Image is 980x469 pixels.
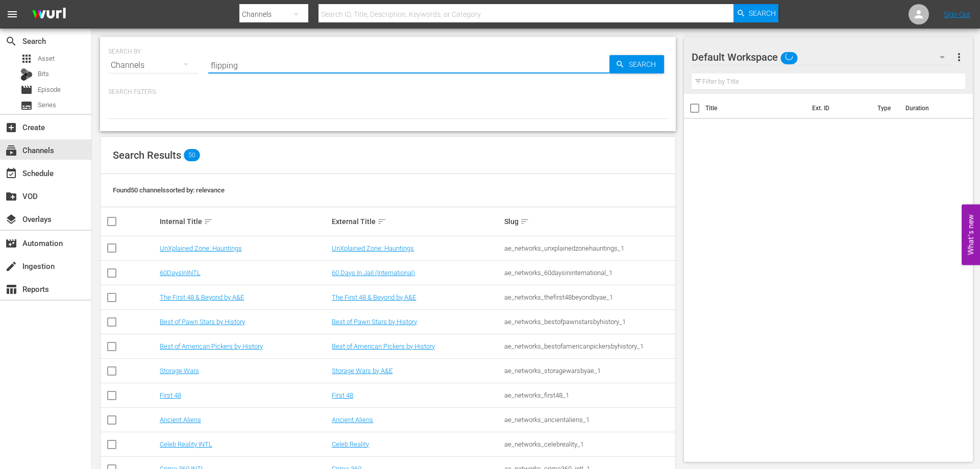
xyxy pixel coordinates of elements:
span: Found 50 channels sorted by: relevance [113,186,225,194]
span: Create [5,121,17,134]
a: UnXplained Zone: Hauntings [332,244,414,252]
div: ae_networks_thefirst48beyondbyae_1 [504,293,674,301]
a: Celeb Reality [332,440,369,448]
th: Title [705,94,806,122]
button: Search [609,55,664,73]
a: The First 48 & Beyond by A&E [332,293,416,301]
a: Storage Wars by A&E [332,367,393,375]
a: Celeb Reality INTL [160,440,212,448]
span: Search [625,55,664,73]
div: ae_networks_bestofamericanpickersbyhistory_1 [504,342,674,350]
span: Reports [5,283,17,295]
span: more_vert [953,51,965,63]
a: Ancient Aliens [332,416,373,424]
span: Ingestion [5,260,17,273]
a: 60 Days In Jail (International) [332,269,415,277]
a: Storage Wars [160,367,199,375]
span: Overlays [5,213,17,226]
p: Search Filters: [108,88,668,96]
div: External Title [332,215,501,228]
div: Default Workspace [692,43,954,71]
div: ae_networks_ancientaliens_1 [504,416,674,424]
div: ae_networks_first48_1 [504,391,674,399]
span: menu [6,8,18,20]
a: First 48 [160,391,181,399]
div: ae_networks_storagewarsbyae_1 [504,367,674,375]
span: sort [377,217,386,226]
a: Best of American Pickers by History [332,342,435,350]
span: Bits [38,69,49,79]
img: ans4CAIJ8jUAAAAAAAAAAAAAAAAAAAAAAAAgQb4GAAAAAAAAAAAAAAAAAAAAAAAAJMjXAAAAAAAAAAAAAAAAAAAAAAAAgAT5G... [24,3,73,27]
span: Search [749,4,776,22]
button: Open Feedback Widget [962,204,980,265]
span: Asset [20,53,33,65]
span: VOD [5,190,17,203]
span: sort [204,217,213,226]
button: Search [733,4,778,22]
span: sort [520,217,529,226]
a: 60DaysInINTL [160,269,201,277]
a: UnXplained Zone: Hauntings [160,244,242,252]
div: Bits [20,68,33,81]
span: Search Results [113,149,181,161]
span: Search [5,35,17,47]
th: Ext. ID [806,94,871,122]
a: First 48 [332,391,353,399]
div: Slug [504,215,674,228]
div: Internal Title [160,215,329,228]
a: Best of American Pickers by History [160,342,263,350]
div: ae_networks_60daysininternational_1 [504,269,674,277]
span: Series [38,100,56,110]
span: Series [20,100,33,112]
th: Type [871,94,899,122]
span: Automation [5,237,17,250]
a: Best of Pawn Stars by History [332,318,417,326]
span: 50 [184,149,200,161]
a: Ancient Aliens [160,416,201,424]
span: Episode [38,85,61,95]
th: Duration [899,94,961,122]
div: ae_networks_unxplainedzonehauntings_1 [504,244,674,252]
a: Best of Pawn Stars by History [160,318,245,326]
span: Schedule [5,167,17,180]
button: more_vert [953,45,965,69]
a: Sign Out [944,10,970,18]
div: ae_networks_celebreality_1 [504,440,674,448]
span: Channels [5,144,17,157]
div: Channels [108,51,198,80]
a: The First 48 & Beyond by A&E [160,293,244,301]
span: Asset [38,54,55,64]
div: ae_networks_bestofpawnstarsbyhistory_1 [504,318,674,326]
span: Episode [20,84,33,96]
